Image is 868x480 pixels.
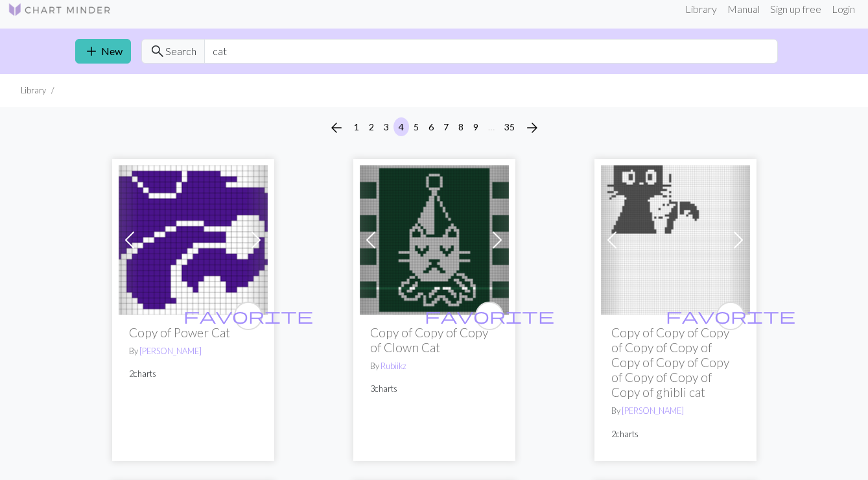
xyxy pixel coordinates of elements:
[323,117,545,138] nav: Page navigation
[165,43,196,59] span: Search
[119,165,268,315] img: Power Cat
[360,165,509,315] img: Clown Cat
[323,117,349,138] button: Previous
[622,405,684,416] a: [PERSON_NAME]
[438,117,454,136] button: 7
[601,165,750,315] img: ghibli cat
[329,120,344,136] i: Previous
[611,428,740,440] p: 2 charts
[524,119,540,137] span: arrow_forward
[666,306,795,326] span: favorite
[408,117,424,136] button: 5
[716,302,745,330] button: favourite
[379,117,394,136] button: 3
[666,303,795,329] i: favourite
[21,84,46,97] li: Library
[468,117,484,136] button: 9
[119,232,268,245] a: Power Cat
[499,117,520,136] button: 35
[84,42,99,60] span: add
[360,232,509,245] a: Clown Cat
[150,42,165,60] span: search
[139,346,202,356] a: [PERSON_NAME]
[519,117,545,138] button: Next
[475,302,504,330] button: favourite
[75,39,131,64] a: New
[370,360,499,372] p: By
[524,120,540,136] i: Next
[425,303,554,329] i: favourite
[425,306,554,326] span: favorite
[349,117,364,136] button: 1
[370,325,499,355] h2: Copy of Copy of Copy of Clown Cat
[129,325,257,340] h2: Copy of Power Cat
[364,117,379,136] button: 2
[370,383,499,395] p: 3 charts
[183,303,313,329] i: favourite
[423,117,439,136] button: 6
[453,117,469,136] button: 8
[234,302,263,330] button: favourite
[393,117,409,136] button: 4
[8,2,111,18] img: Logo
[611,325,740,400] h2: Copy of Copy of Copy of Copy of Copy of Copy of Copy of Copy of Copy of Copy of Copy of ghibli cat
[129,345,257,357] p: By
[611,405,740,417] p: By
[129,368,257,380] p: 2 charts
[381,361,406,371] a: Rubiikz
[183,306,313,326] span: favorite
[601,232,750,245] a: ghibli cat
[329,119,344,137] span: arrow_back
